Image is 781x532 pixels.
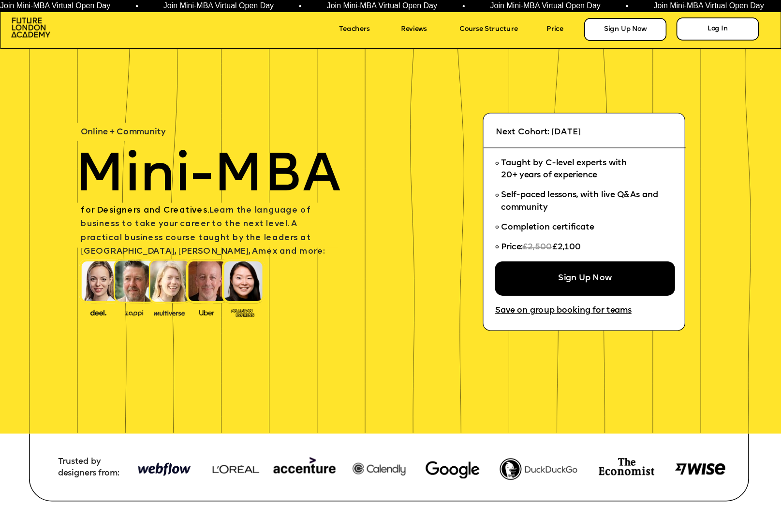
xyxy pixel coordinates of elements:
[496,129,581,137] span: Next Cohort: [DATE]
[110,2,113,10] span: •
[81,206,209,215] span: for Designers and Creatives.
[81,128,165,136] span: Online + Community
[339,22,389,37] a: Teachers
[459,22,539,37] a: Course Structure
[552,244,581,252] span: £2,100
[81,206,324,256] span: Learn the language of business to take your career to the next level. A practical business course...
[522,244,552,252] span: £2,500
[547,22,577,37] a: Price
[600,2,603,10] span: •
[501,224,594,232] span: Completion certificate
[501,191,661,212] span: Self-paced lessons, with live Q&As and community
[401,22,443,37] a: Reviews
[501,244,522,252] span: Price:
[437,2,440,10] span: •
[274,2,277,10] span: •
[12,18,50,38] img: image-aac980e9-41de-4c2d-a048-f29dd30a0068.png
[764,2,766,10] span: •
[495,303,654,319] a: Save on group booking for teams
[75,150,341,204] span: Mini-MBA
[501,159,627,180] span: Taught by C-level experts with 20+ years of experience
[58,458,119,478] span: Trusted by designers from:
